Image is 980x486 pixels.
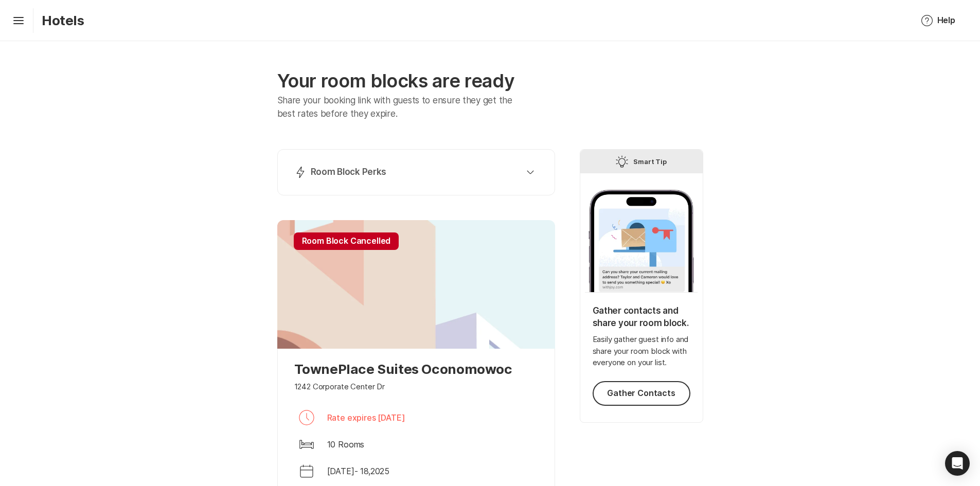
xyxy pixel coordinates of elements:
[294,381,385,393] p: 1242 Corporate Center Dr
[311,166,387,178] p: Room Block Perks
[327,438,365,451] p: 10 Rooms
[277,70,555,92] p: Your room blocks are ready
[593,305,690,330] p: Gather contacts and share your room block.
[290,162,542,183] button: Room Block Perks
[42,12,84,28] p: Hotels
[294,361,538,377] p: TownePlace Suites Oconomowoc
[327,465,390,477] p: [DATE] - 18 , 2025
[277,94,528,120] p: Share your booking link with guests to ensure they get the best rates before they expire.
[633,155,667,168] p: Smart Tip
[593,381,690,406] button: Gather Contacts
[294,232,399,250] p: Room Block Cancelled
[593,334,690,369] p: Easily gather guest info and share your room block with everyone on your list.
[908,8,968,33] button: Help
[945,451,970,476] div: Open Intercom Messenger
[327,411,405,424] p: Rate expires [DATE]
